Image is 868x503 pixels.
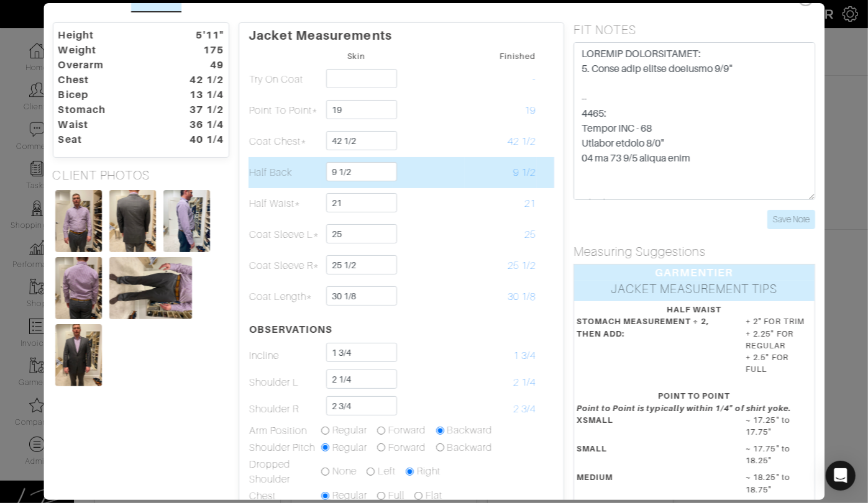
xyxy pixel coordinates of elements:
dt: Overarm [49,58,172,73]
td: Half Waist* [249,188,321,219]
dd: ~ 17.25" to 17.75" [737,414,821,438]
label: Regular [332,488,367,503]
td: Incline [249,342,321,369]
img: aUNuB1NmbNYpX3uMXzaAFV85 [163,190,210,252]
label: Regular [332,440,367,455]
p: Jacket Measurements [249,23,554,43]
img: xtqtwUR4aBcaWzTmWFz8L6fW [55,324,102,386]
small: Skin [347,52,365,61]
span: 2 1/4 [514,377,536,388]
small: Finished [500,52,536,61]
dt: Stomach [49,102,172,117]
dt: Seat [49,132,172,147]
span: 1 3/4 [514,350,536,361]
span: 30 1/8 [508,291,536,302]
label: Forward [389,423,426,438]
dt: 49 [171,58,233,73]
div: Open Intercom Messenger [826,461,856,491]
td: Coat Chest* [249,126,321,157]
td: Shoulder L [249,369,321,396]
dt: STOMACH MEASUREMENT ÷ 2, THEN ADD: [567,315,737,380]
span: 9 1/2 [514,167,536,178]
input: Save Note [767,210,815,229]
textarea: Loremi DOL - 51 Sitamet consec 7/7" 30 ad 64 7/8 elitse doei 9/98/49 Temporin U labore et dolor M... [573,42,815,200]
label: Backward [447,423,492,438]
dt: SMALL [567,443,737,471]
td: Coat Sleeve R* [249,250,321,281]
dt: 5'11" [171,28,233,43]
dt: 40 1/4 [171,132,233,147]
span: 21 [525,198,536,209]
dt: 13 1/4 [171,88,233,102]
span: 25 1/2 [508,260,536,271]
td: Coat Length* [249,281,321,312]
div: JACKET MEASUREMENT TIPS [574,281,815,301]
td: Shoulder R [249,396,321,422]
dt: 36 1/4 [171,117,233,132]
dd: ~ 18.25" to 18.75" [737,471,821,495]
label: Forward [389,440,426,455]
label: Left [378,464,396,479]
h5: Measuring Suggestions [573,244,815,259]
td: Point To Point* [249,95,321,126]
dt: Waist [49,117,172,132]
dt: Chest [49,73,172,88]
h5: FIT NOTES [573,22,815,37]
img: Z1XPofGkJ78AqVzfXmniyUGD [109,190,156,252]
dt: XSMALL [567,414,737,443]
em: Point to Point is typically within 1/4" of shirt yoke. [577,404,792,413]
span: - [533,74,536,85]
dd: ~ 17.75" to 18.25" [737,443,821,466]
dt: Height [49,28,172,43]
td: Try On Coat [249,64,321,95]
label: Flat [426,488,443,503]
div: GARMENTIER [574,265,815,281]
span: 25 [525,229,536,240]
td: Coat Sleeve L* [249,219,321,250]
th: OBSERVATIONS [249,312,321,342]
td: Dropped Shoulder [249,456,321,487]
span: 42 1/2 [508,136,536,147]
label: Full [389,488,405,503]
span: 19 [525,105,536,116]
dt: Weight [49,43,172,58]
label: Backward [447,440,492,455]
img: tsMLyQjgqKtvSHk2Gt9yYf4Q [55,257,102,319]
h5: CLIENT PHOTOS [53,168,229,183]
img: TU8SJckYBVQphaAfr3Xz474B [55,190,102,252]
td: Shoulder Pitch [249,440,321,457]
dt: 175 [171,43,233,58]
dd: + 2" FOR TRIM + 2.25" FOR REGULAR + 2.5" FOR FULL [737,315,821,375]
div: HALF WAIST [577,304,812,315]
img: VgT8hd5bLE49ZHU9s4XkvHuD [109,257,192,319]
dt: 37 1/2 [171,102,233,117]
label: Right [418,464,441,479]
dt: Bicep [49,88,172,102]
dt: MEDIUM [567,471,737,500]
td: Half Back [249,157,321,188]
label: Regular [332,423,367,438]
td: Arm Position [249,422,321,440]
div: POINT TO POINT [577,390,812,402]
span: 2 3/4 [514,404,536,415]
dt: 42 1/2 [171,73,233,88]
label: None [332,464,357,479]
